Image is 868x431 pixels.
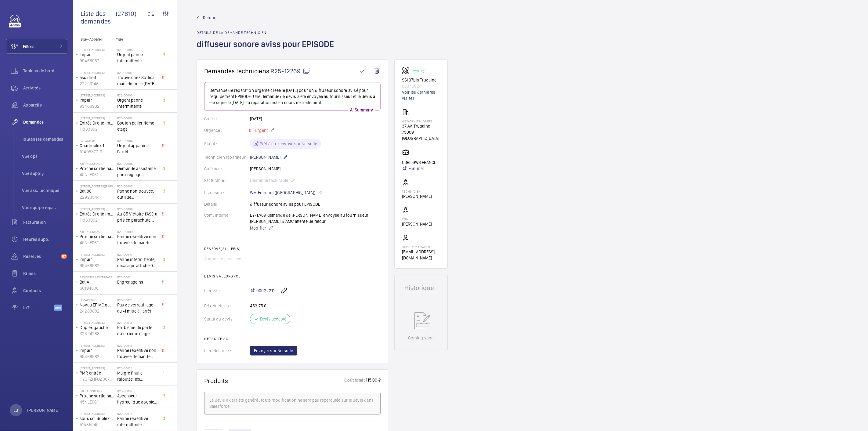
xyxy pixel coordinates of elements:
p: 66346024 [402,83,440,89]
h2: Devis Salesforce [204,274,381,278]
span: Liste des demandes [81,10,116,25]
p: Impair [80,256,115,263]
span: Demandes techniciens [204,67,269,75]
img: fire_alarm.svg [402,67,412,74]
p: [EMAIL_ADDRESS][DOMAIN_NAME] [402,249,440,261]
p: sous sol duplex gauche [80,415,115,422]
span: Pas de verrouillage au -1 mise à l'arrêt [117,302,157,314]
span: Urgent [254,128,268,133]
p: 6/8 Haussmann [80,389,115,393]
a: Minimal [402,165,436,172]
h1: Historique [404,285,438,291]
h2: R20-00001 [117,71,157,74]
h2: R20-00002 [117,116,157,120]
p: [STREET_ADDRESS] [80,71,115,74]
span: Retour [203,15,215,21]
p: Supply manager [402,245,440,249]
p: 115,00 € [365,377,381,385]
span: Contacts [23,288,67,294]
p: Technicien [402,190,432,193]
p: 22253146 [80,81,115,87]
p: [STREET_ADDRESS] [80,321,115,324]
span: Bouton palier 4ème etage [117,120,157,132]
p: [STREET_ADDRESS] [80,93,115,97]
p: 99468982 [80,263,115,269]
p: AI Summary [348,107,375,113]
p: Quadruplex 1 [80,143,115,149]
h2: R20-00006 [117,162,157,165]
span: Urgent panne intermittente [117,52,157,64]
p: Bat 88 [80,188,115,194]
h2: R20-00005 [117,48,157,52]
span: Panne répétitive non trouvée demande assistance expert technique [117,234,157,246]
span: Facturation [23,219,67,225]
span: Vue ass. technique [22,187,67,194]
span: Modifier [250,225,266,231]
h2: R20-00014 [117,344,157,347]
p: 11833992 [80,126,115,132]
span: 67 [61,254,67,259]
h2: R20-00009 [117,230,157,234]
span: Urgent panne intermittente [117,97,157,109]
h2: R20-00016 [117,389,157,393]
span: IoT [23,305,54,311]
p: [STREET_ADDRESS] [80,48,115,52]
span: R25-12269 [270,67,310,75]
p: [PERSON_NAME] [250,154,288,161]
p: Entrée Droite (monte-charge) [80,120,115,126]
p: 37 Av. Trudaine [402,123,440,129]
span: Urgent appareil à l’arrêt [117,143,157,155]
p: [STREET_ADDRESS] [80,344,115,347]
p: Duplex gauche [80,324,115,331]
p: PMR entrée [80,370,115,376]
h2: R20-00008 [117,207,157,211]
p: asc droit [80,74,115,81]
p: Impair [80,52,115,58]
p: Working [413,70,424,72]
p: Titre [116,37,156,42]
span: Engrenage hs [117,279,157,285]
span: Vue ops [22,153,67,159]
span: Panne intermittente, décalage, affiche 0 au palier alors que l'appareil se trouve au 1er étage, c... [117,256,157,269]
p: CSM [402,217,432,221]
span: Panne répétitive non trouvée demande assistance expert technique [117,347,157,360]
p: WM Entrepôt ([GEOGRAPHIC_DATA]) [250,189,323,196]
span: Toutes les demandes [22,136,67,142]
p: 45NLE061 [80,399,115,405]
p: 99468982 [80,58,115,64]
h2: R20-00010 [117,253,157,256]
h2: R20-00017 [117,412,157,415]
p: Bat A [80,279,115,285]
p: [PERSON_NAME] [402,193,432,199]
h2: R20-00004 [117,139,157,143]
p: 99468982 [80,103,115,109]
p: SSI 37bis Trudaine [402,77,440,83]
span: Vue supply [22,170,67,176]
h2: R20-00011 [117,275,157,279]
span: Malgré l’huile rajoutée, les vibrations continuent. Prévoir un realignement des guides ? [117,370,157,382]
h2: Réserve(s) liée(s) [204,247,381,251]
p: [STREET_ADDRESS] [80,207,115,211]
span: Appareils [23,102,67,108]
span: Panne non trouvée, outil de déverouillouge impératif pour le diagnostic [117,188,157,200]
span: Demande assistante pour réglage d'opérateurs porte cabine double accès [117,165,157,178]
button: Filtres [6,39,67,54]
a: Voir les dernières visites [402,89,440,101]
span: Filtres [23,43,34,49]
p: Coût total : [344,377,365,385]
p: 99468982 [80,353,115,360]
p: [STREET_ADDRESS] [80,116,115,120]
p: Demande de réparation urgente créée le [DATE] pour un diffuseur sonore avisé pour l'équipement EP... [209,87,375,106]
p: LB [13,407,18,413]
span: Tableau de bord [23,68,67,74]
span: Demandes [23,119,67,125]
h2: R20-00013 [117,321,157,324]
p: Proche sortie hall Pelletier [80,234,115,240]
button: Envoyer sur Netsuite [250,346,297,356]
p: Résidence les Terrasse - [STREET_ADDRESS] [80,275,115,279]
p: [STREET_ADDRESS][PERSON_NAME] [80,184,115,188]
p: [STREET_ADDRESS] [80,412,115,415]
p: Coming soon [408,335,434,341]
span: Beta [54,305,62,311]
p: 6/8 Haussmann [80,230,115,234]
